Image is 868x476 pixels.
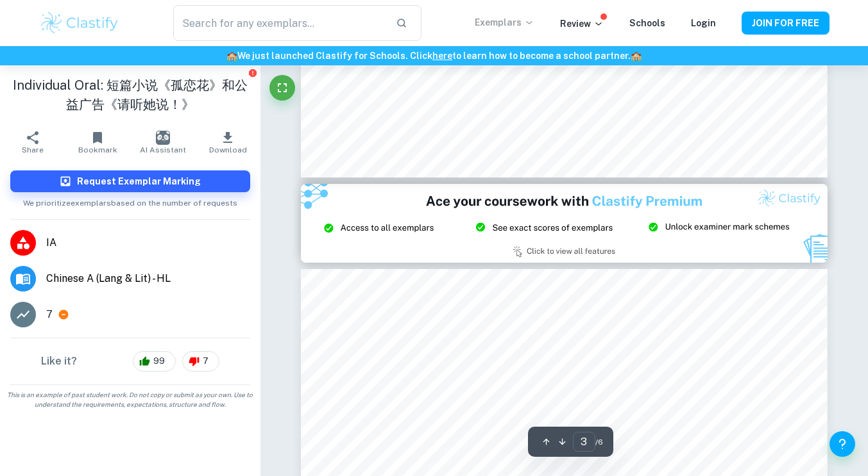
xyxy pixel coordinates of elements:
button: Help and Feedback [830,431,855,457]
span: / 6 [595,436,603,448]
h1: Individual Oral: 短篇小说《孤恋花》和公益广告《请听她说！》 [10,76,250,114]
button: Download [195,124,260,160]
span: 99 [146,355,172,368]
img: Clastify logo [39,10,121,36]
a: Login [691,18,716,28]
span: IA [46,235,250,250]
a: here [432,51,452,61]
button: Fullscreen [269,75,295,101]
button: AI Assistant [130,124,195,160]
span: This is an example of past student work. Do not copy or submit as your own. Use to understand the... [5,390,255,409]
button: JOIN FOR FREE [742,12,830,35]
span: AI Assistant [140,145,186,154]
img: Ad [301,184,828,263]
p: Review [560,17,604,31]
span: Share [22,145,44,154]
h6: Request Exemplar Marking [77,174,201,188]
span: Download [209,145,247,154]
div: 7 [182,351,219,372]
img: AI Assistant [156,131,170,145]
span: 7 [196,355,216,368]
span: Bookmark [78,145,117,154]
input: Search for any exemplars... [173,5,385,41]
h6: Like it? [41,354,77,369]
button: Request Exemplar Marking [10,170,250,192]
p: Exemplars [475,15,534,29]
span: Chinese A (Lang & Lit) - HL [46,271,250,286]
button: Bookmark [65,124,130,160]
div: 99 [133,351,176,372]
span: 🏫 [226,51,237,61]
span: We prioritize exemplars based on the number of requests [23,192,237,209]
p: 7 [46,307,53,322]
h6: We just launched Clastify for Schools. Click to learn how to become a school partner. [3,49,865,63]
a: Schools [629,18,665,28]
button: Report issue [248,68,258,78]
span: 🏫 [631,51,642,61]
